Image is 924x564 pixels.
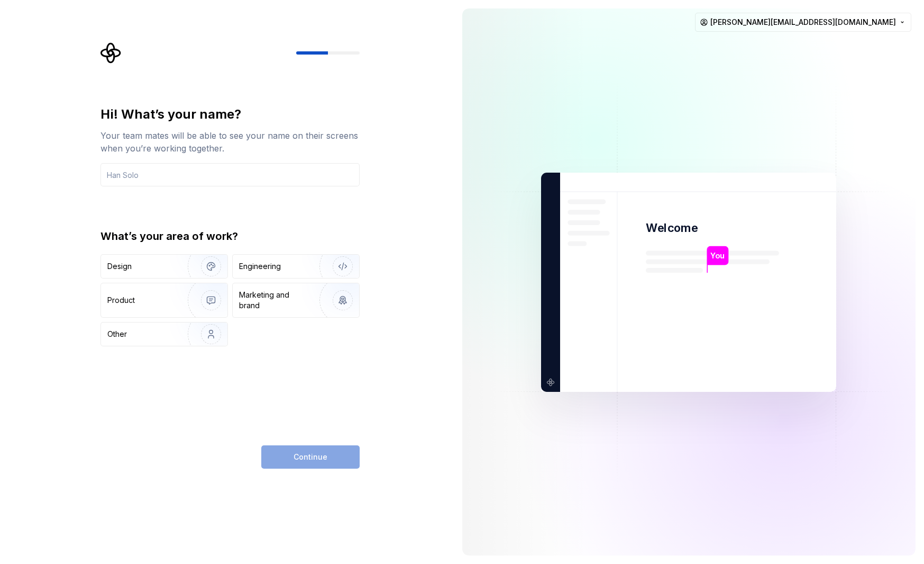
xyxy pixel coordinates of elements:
[646,220,698,236] p: Welcome
[239,290,310,311] div: Marketing and brand
[100,129,360,155] div: Your team mates will be able to see your name on their screens when you’re working together.
[239,261,281,272] div: Engineering
[107,329,127,339] div: Other
[107,295,135,306] div: Product
[100,42,122,64] svg: Supernova Logo
[107,261,132,272] div: Design
[711,249,725,261] p: You
[100,229,360,244] div: What’s your area of work?
[695,13,911,32] button: [PERSON_NAME][EMAIL_ADDRESS][DOMAIN_NAME]
[100,106,360,123] div: Hi! What’s your name?
[710,17,896,28] span: [PERSON_NAME][EMAIL_ADDRESS][DOMAIN_NAME]
[100,163,360,186] input: Han Solo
